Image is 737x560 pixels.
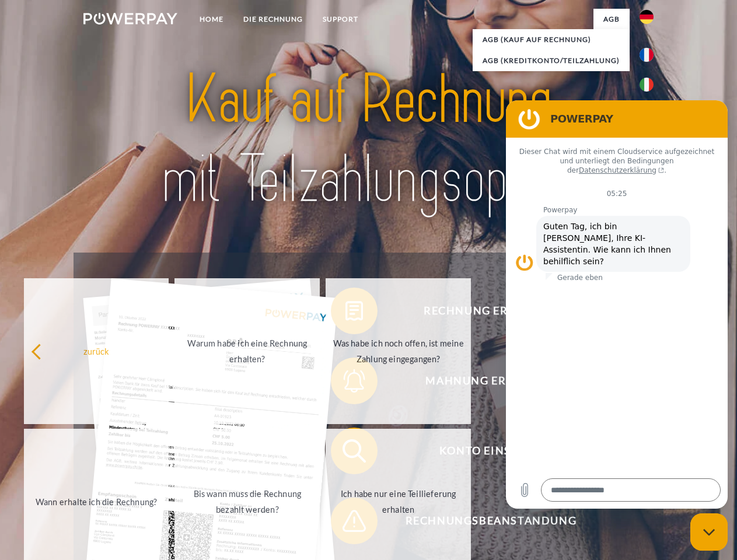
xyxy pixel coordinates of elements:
[348,358,634,404] span: Mahnung erhalten?
[326,278,471,424] a: Was habe ich noch offen, ist meine Zahlung eingegangen?
[593,9,630,30] a: agb
[83,13,177,24] img: logo-powerpay-white.svg
[31,343,162,359] div: zurück
[333,335,464,367] div: Was habe ich noch offen, ist meine Zahlung eingegangen?
[348,498,634,544] span: Rechnungsbeanstandung
[473,50,630,71] a: AGB (Kreditkonto/Teilzahlung)
[233,9,313,30] a: DIE RECHNUNG
[690,513,728,551] iframe: Schaltfläche zum Öffnen des Messaging-Fensters; Konversation läuft
[348,428,634,474] span: Konto einsehen
[640,48,654,62] img: fr
[111,56,626,223] img: title-powerpay_de.svg
[473,29,630,50] a: AGB (Kauf auf Rechnung)
[181,486,313,517] div: Bis wann muss die Rechnung bezahlt werden?
[190,9,233,30] a: Home
[31,494,162,509] div: Wann erhalte ich die Rechnung?
[640,78,654,92] img: it
[333,486,464,517] div: Ich habe nur eine Teillieferung erhalten
[313,9,368,30] a: SUPPORT
[640,10,654,24] img: de
[348,288,634,334] span: Rechnung erhalten?
[506,100,728,509] iframe: Messaging-Fenster
[181,335,313,367] div: Warum habe ich eine Rechnung erhalten?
